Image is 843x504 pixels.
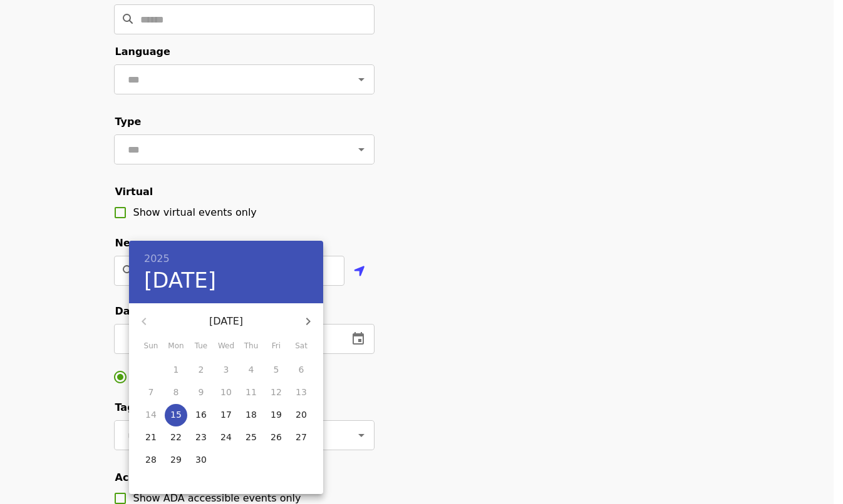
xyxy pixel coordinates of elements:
[140,426,162,449] button: 21
[290,426,313,449] button: 27
[140,340,162,353] span: Sun
[190,404,212,426] button: 16
[215,426,237,449] button: 24
[165,340,187,353] span: Mon
[220,408,232,421] p: 17
[220,431,232,443] p: 24
[246,408,257,421] p: 18
[290,404,313,426] button: 20
[195,408,207,421] p: 16
[190,340,212,353] span: Tue
[144,250,170,268] button: 2025
[215,404,237,426] button: 17
[145,431,157,443] p: 21
[190,426,212,449] button: 23
[145,453,157,466] p: 28
[265,426,287,449] button: 26
[159,314,293,329] p: [DATE]
[290,340,313,353] span: Sat
[265,340,287,353] span: Fri
[190,449,212,471] button: 30
[240,404,262,426] button: 18
[195,431,207,443] p: 23
[140,449,162,471] button: 28
[165,449,187,471] button: 29
[246,431,257,443] p: 25
[215,340,237,353] span: Wed
[165,404,187,426] button: 15
[144,268,216,294] button: [DATE]
[195,453,207,466] p: 30
[240,340,262,353] span: Thu
[170,431,182,443] p: 22
[170,408,182,421] p: 15
[265,404,287,426] button: 19
[165,426,187,449] button: 22
[170,453,182,466] p: 29
[271,408,282,421] p: 19
[240,426,262,449] button: 25
[296,408,307,421] p: 20
[271,431,282,443] p: 26
[296,431,307,443] p: 27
